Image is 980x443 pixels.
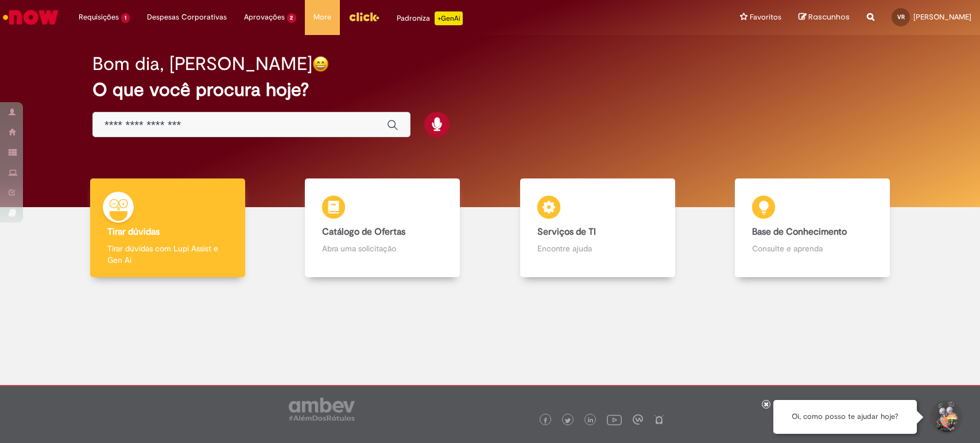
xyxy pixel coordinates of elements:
span: Despesas Corporativas [147,11,227,23]
span: Favoritos [750,11,781,23]
img: logo_footer_twitter.png [565,418,571,423]
a: Tirar dúvidas Tirar dúvidas com Lupi Assist e Gen Ai [60,178,275,278]
img: ServiceNow [1,6,60,29]
button: Iniciar Conversa de Suporte [928,400,963,434]
b: Tirar dúvidas [107,226,160,238]
img: logo_footer_youtube.png [607,412,622,427]
a: Rascunhos [799,12,850,23]
span: More [313,11,331,23]
span: Requisições [79,11,119,23]
img: logo_footer_naosei.png [654,414,664,425]
a: Base de Conhecimento Consulte e aprenda [705,178,920,278]
p: +GenAi [435,11,463,25]
a: Serviços de TI Encontre ajuda [490,178,705,278]
p: Tirar dúvidas com Lupi Assist e Gen Ai [107,243,228,266]
b: Catálogo de Ofertas [322,226,405,238]
h2: O que você procura hoje? [92,80,888,100]
div: Oi, como posso te ajudar hoje? [773,400,917,434]
b: Base de Conhecimento [752,226,847,238]
span: [PERSON_NAME] [913,12,971,22]
img: happy-face.png [312,56,329,72]
span: Aprovações [244,11,285,23]
div: Padroniza [397,11,463,25]
p: Consulte e aprenda [752,243,873,254]
span: 2 [287,13,297,23]
img: logo_footer_ambev_rotulo_gray.png [289,398,355,421]
span: VR [897,13,905,21]
img: click_logo_yellow_360x200.png [348,8,379,25]
img: logo_footer_linkedin.png [588,417,594,424]
p: Encontre ajuda [537,243,658,254]
p: Abra uma solicitação [322,243,443,254]
img: logo_footer_facebook.png [543,418,548,423]
a: Catálogo de Ofertas Abra uma solicitação [275,178,490,278]
img: logo_footer_workplace.png [633,414,643,425]
span: Rascunhos [808,11,850,22]
span: 1 [121,13,130,23]
h2: Bom dia, [PERSON_NAME] [92,54,312,74]
b: Serviços de TI [537,226,596,238]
